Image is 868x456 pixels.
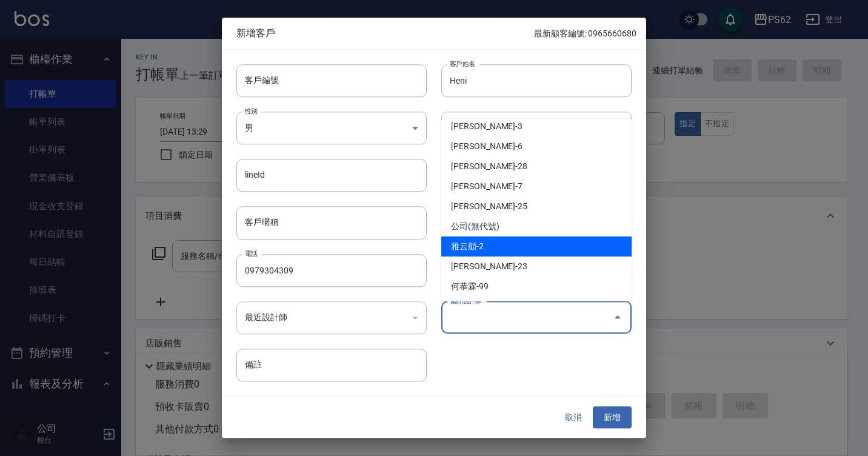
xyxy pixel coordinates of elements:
label: 電話 [245,249,258,258]
button: 取消 [554,406,593,429]
li: [PERSON_NAME]-23 [441,256,632,277]
label: 客戶姓名 [450,59,475,68]
li: 雅云顧-2 [441,236,632,256]
li: [PERSON_NAME]-7 [441,176,632,196]
li: [PERSON_NAME]-6 [441,136,632,156]
span: 新增客戶 [236,27,534,39]
button: 新增 [593,406,632,429]
label: 偏好設計師 [450,296,481,305]
li: [PERSON_NAME]-28 [441,156,632,176]
div: 男 [236,112,427,144]
li: [PERSON_NAME]-25 [441,196,632,216]
li: 公司(無代號) [441,216,632,236]
li: 何恭霖-99 [441,277,632,297]
label: 性別 [245,106,258,115]
li: [PERSON_NAME]-3 [441,116,632,136]
p: 最新顧客編號: 0965660680 [534,27,636,40]
button: Close [608,308,627,327]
